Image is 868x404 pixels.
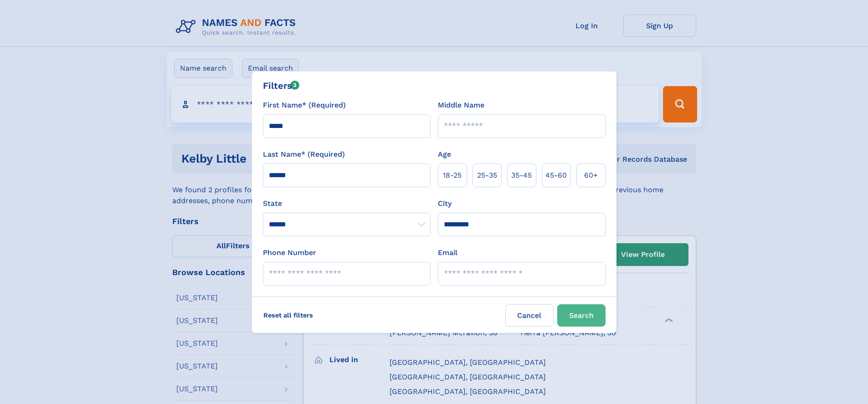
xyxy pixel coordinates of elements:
[477,170,497,181] span: 25‑35
[584,170,598,181] span: 60+
[263,247,316,258] label: Phone Number
[257,304,319,326] label: Reset all filters
[438,198,452,209] label: City
[545,170,567,181] span: 45‑60
[443,170,462,181] span: 18‑25
[263,100,346,111] label: First Name* (Required)
[505,304,554,327] label: Cancel
[511,170,532,181] span: 35‑45
[438,149,451,160] label: Age
[263,198,431,209] label: State
[557,304,606,327] button: Search
[438,100,484,111] label: Middle Name
[263,79,300,92] div: Filters
[438,247,457,258] label: Email
[263,149,345,160] label: Last Name* (Required)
